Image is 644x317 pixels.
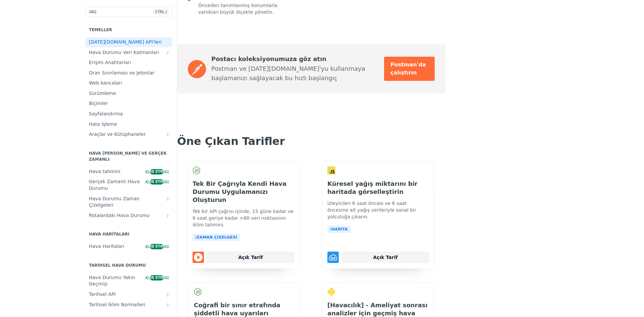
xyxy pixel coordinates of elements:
a: Oran Sınırlaması ve Jetonlar [86,68,172,78]
a: Biçimler [86,99,172,109]
font: CTRL-/ [155,10,167,14]
a: /Zaman Çizelgesi [193,234,240,241]
font: Hava Haritaları [89,232,129,236]
font: Oran Sınırlaması ve Jetonlar [89,70,155,75]
font: Web kancaları [89,80,122,86]
a: Gerçek Zamanlı Hava Durumuelde etmek [86,177,172,193]
font: Hava Haritaları [89,244,124,249]
font: Önceden tanımlanmış konumlarla varlıkları büyük ölçekte yönetin. [198,3,277,15]
font: Erişim Anahtarları [89,60,131,65]
font: Temeller [89,28,112,32]
font: Hava Durumu Zaman Çizelgeleri [89,196,140,208]
font: Sürümleme [89,91,116,96]
a: Açık Tarif [207,252,294,263]
font: Rotalardaki Hava Durumu [89,213,150,218]
font: Hava [PERSON_NAME] ve gerçek zamanlı [89,151,166,162]
font: Gerçek Zamanlı Hava Durumu [89,179,140,191]
button: Araçlar ve Kitaplıklar için alt sayfaları göster [165,132,170,137]
a: Sürümleme [86,89,172,99]
font: Küresel yağış miktarını bir haritada görselleştirin [327,180,418,195]
a: Hava tahminielde etmek [86,167,172,177]
a: Web kancaları [86,78,172,88]
font: Sayfalandırma [89,111,123,116]
a: Sayfalandırma [86,109,172,119]
font: elde etmek [145,170,169,173]
font: Hava Durumu Yakın Geçmişi [89,275,135,287]
font: Tarihsel İklim Normalleri [89,302,146,307]
font: Hata İşleme [89,121,117,127]
button: Tarihsel API için alt sayfaları göster [165,292,170,297]
a: [DATE][DOMAIN_NAME] API'leri [86,37,172,47]
button: Hava Durumu Zaman Çizelgeleri için alt sayfaları göster [165,196,170,202]
font: Postacı koleksiyonumuza göz atın [211,55,326,62]
font: /Harita [330,227,348,231]
font: Postman'da çalıştırın [390,61,426,76]
font: Öne Çıkan Tarifler [177,135,285,148]
font: Araçlar ve Kütüphaneler [89,131,146,137]
font: Hava Durumu Veri Katmanları [89,50,159,55]
font: Postman ve [DATE][DOMAIN_NAME]'yu kullanmaya başlamanızı sağlayacak bu hızlı başlangıç [211,65,365,82]
a: Hava Durumu Yakın Geçmişielde etmek [86,273,172,289]
a: Tarihsel APITarihsel API için alt sayfaları göster [86,289,172,300]
font: Tarihsel Hava Durumu [89,263,146,268]
font: Biçimler [89,101,108,106]
button: Tarihsel İklim Normalleri için alt sayfaları göster [165,302,170,308]
font: Açık Tarif [373,255,397,260]
img: Postacı Logosu [188,59,206,79]
a: Rotalardaki Hava DurumuRotalardaki Hava Durumu için alt sayfaları göster [86,211,172,221]
button: GEÇCTRL-/ [86,7,172,17]
a: Hava Durumu Veri KatmanlarıHava Durumu Veri Katmanları için alt sayfaları göster [86,48,172,58]
font: Tek Bir Çağrıyla Kendi Hava Durumu Uygulamanızı Oluşturun [193,180,286,203]
a: Hata İşleme [86,119,172,129]
a: Erişim Anahtarları [86,58,172,68]
a: /Harita [327,226,351,233]
font: Hava tahmini [89,169,120,174]
font: elde etmek [145,180,169,183]
font: elde etmek [145,276,169,279]
a: Açık Tarif [341,252,429,263]
font: /Zaman Çizelgesi [195,235,237,240]
a: Hava Haritalarıelde etmek [86,242,172,252]
font: elde etmek [145,245,169,248]
a: Tarihsel İklim NormalleriTarihsel İklim Normalleri için alt sayfaları göster [86,300,172,310]
button: Hava Durumu Veri Katmanları için alt sayfaları göster [165,50,170,55]
font: [DATE][DOMAIN_NAME] API'leri [89,39,162,45]
font: GEÇ [89,10,97,14]
a: Hava Durumu Zaman ÇizelgeleriHava Durumu Zaman Çizelgeleri için alt sayfaları göster [86,194,172,210]
font: İzleyicileri 6 saat öncesi ve 6 saat öncesine ait yağış verileriyle sanal bir yolculuğa çıkarın. [327,201,416,219]
font: Tarihsel API [89,292,116,297]
font: Tek bir API çağrısı içinde, 15 güne kadar ve 6 saat geriye kadar >80 veri noktasının iklim tahmini. [193,209,293,227]
a: Araçlar ve KütüphanelerAraçlar ve Kitaplıklar için alt sayfaları göster [86,129,172,140]
button: Rotalardaki Hava Durumu için alt sayfaları göster [165,213,170,218]
a: Postman'da çalıştırın [384,57,435,81]
font: Açık Tarif [238,255,263,260]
